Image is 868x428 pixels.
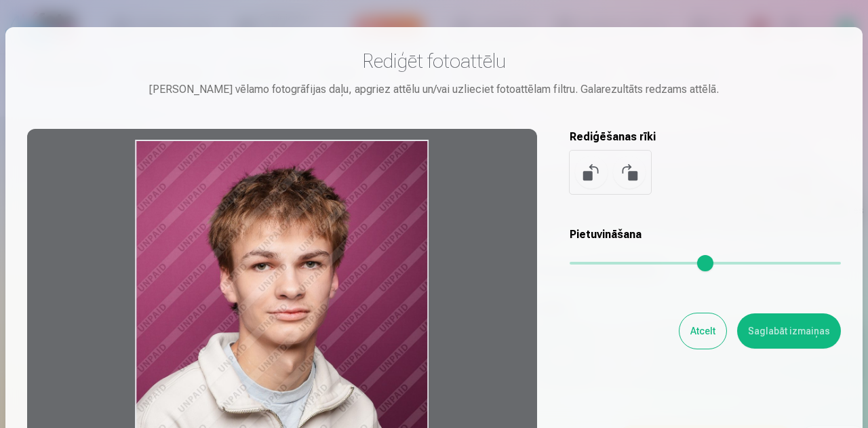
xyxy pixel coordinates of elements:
div: [PERSON_NAME] vēlamo fotogrāfijas daļu, apgriez attēlu un/vai uzlieciet fotoattēlam filtru. Galar... [27,81,841,98]
h5: Pietuvināšana [570,227,841,243]
h3: Rediģēt fotoattēlu [27,49,841,73]
button: Atcelt [679,313,726,349]
h5: Rediģēšanas rīki [570,129,841,145]
button: Saglabāt izmaiņas [737,313,841,349]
